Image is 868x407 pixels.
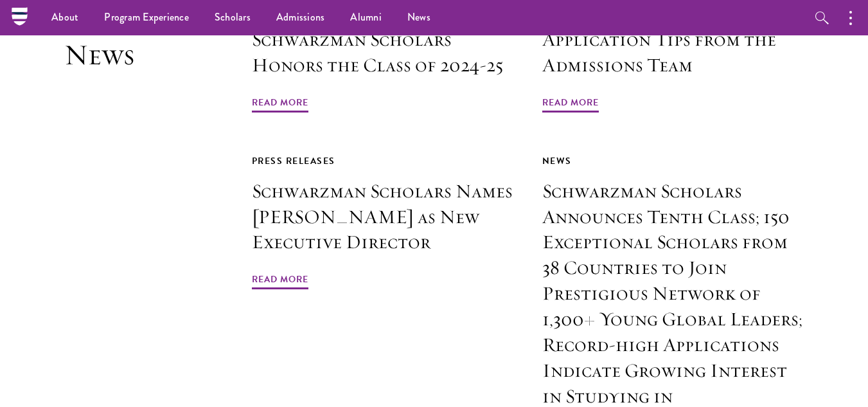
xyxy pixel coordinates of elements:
h3: Schwarzman Scholars Names [PERSON_NAME] as New Executive Director [252,179,513,256]
a: Press Releases Schwarzman Scholars Names [PERSON_NAME] as New Executive Director Read More [252,153,513,292]
h3: Schwarzman Scholars Honors the Class of 2024-25 [252,27,513,78]
div: News [542,153,804,169]
a: Press Releases Schwarzman Scholars Honors the Class of 2024-25 Read More [252,1,513,114]
div: Press Releases [252,153,513,169]
h3: Application Tips from the Admissions Team [542,27,804,78]
span: Read More [252,95,308,114]
a: News Application Tips from the Admissions Team Read More [542,1,804,114]
span: Read More [252,271,308,291]
span: Read More [542,95,599,114]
